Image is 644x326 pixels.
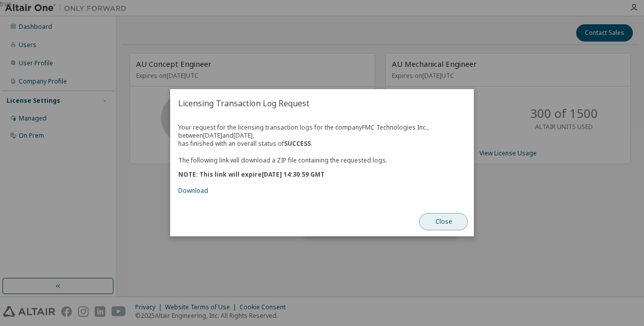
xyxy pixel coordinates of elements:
div: Your request for the licensing transaction logs for the company FMC Technologies Inc. , between [... [178,124,466,195]
h2: Licensing Transaction Log Request [170,89,474,117]
b: NOTE: This link will expire [DATE] 14:30:59 GMT [178,171,325,179]
b: SUCCESS [284,139,311,148]
button: Close [419,214,468,231]
a: Download [178,187,208,195]
p: The following link will download a ZIP file containing the requested logs. [178,156,466,165]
